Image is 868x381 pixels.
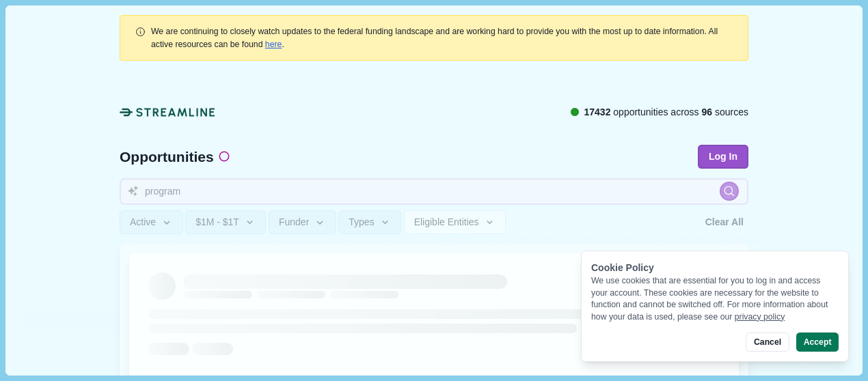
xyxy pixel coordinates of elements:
span: Active [130,216,156,228]
span: $1M - $1T [195,216,239,228]
a: here [265,40,282,49]
span: Types [349,216,374,228]
button: Active [120,210,183,234]
div: . [151,25,733,51]
button: Log In [698,145,748,169]
span: Cookie Policy [591,262,654,273]
span: Opportunities [120,150,214,164]
div: We use cookies that are essential for you to log in and access your account. These cookies are ne... [591,275,839,323]
span: Eligible Entities [414,216,479,228]
button: $1M - $1T [185,210,266,234]
button: Cancel [746,333,789,352]
button: Types [338,210,401,234]
button: Funder [269,210,336,234]
span: 17432 [584,107,610,117]
button: Accept [796,333,839,352]
span: opportunities across sources [584,105,748,119]
span: Funder [279,216,309,228]
span: We are continuing to closely watch updates to the federal funding landscape and are working hard ... [151,27,718,48]
button: Eligible Entities [404,210,506,234]
a: privacy policy [735,312,785,322]
span: 96 [702,107,713,117]
input: Search for funding [120,178,748,205]
button: Clear All [701,210,748,234]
